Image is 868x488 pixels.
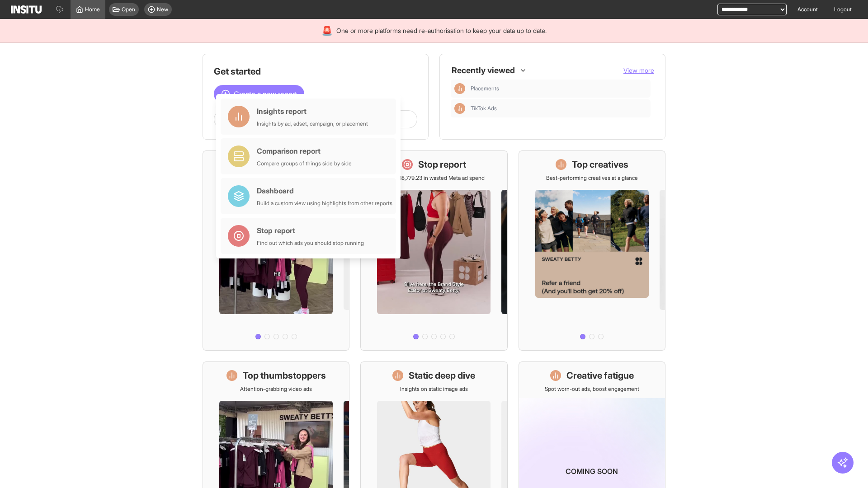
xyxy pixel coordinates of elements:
[243,369,326,382] h1: Top thumbstoppers
[257,185,392,196] div: Dashboard
[234,89,297,99] span: Create a new report
[519,150,665,351] a: Top creativesBest-performing creatives at a glance
[257,160,352,167] div: Compare groups of things side by side
[623,66,654,74] span: View more
[240,385,312,393] p: Attention-grabbing video ads
[203,150,349,351] a: What's live nowSee all active ads instantly
[122,6,135,13] span: Open
[257,120,368,127] div: Insights by ad, adset, campaign, or placement
[360,150,507,351] a: Stop reportSave £18,779.23 in wasted Meta ad spend
[471,105,497,112] span: TikTok Ads
[623,66,654,75] button: View more
[257,145,352,156] div: Comparison report
[214,85,304,103] button: Create a new report
[471,85,647,92] span: Placements
[471,105,647,112] span: TikTok Ads
[409,369,475,382] h1: Static deep dive
[546,174,638,182] p: Best-performing creatives at a glance
[11,5,42,14] img: Logo
[336,26,547,35] span: One or more platforms need re-authorisation to keep your data up to date.
[471,85,499,92] span: Placements
[257,106,368,117] div: Insights report
[321,24,333,37] div: 🚨
[257,200,392,207] div: Build a custom view using highlights from other reports
[454,103,465,114] div: Insights
[85,6,100,13] span: Home
[157,6,168,13] span: New
[257,225,364,236] div: Stop report
[383,174,485,182] p: Save £18,779.23 in wasted Meta ad spend
[418,158,466,171] h1: Stop report
[454,83,465,94] div: Insights
[214,65,417,78] h1: Get started
[257,239,364,247] div: Find out which ads you should stop running
[400,385,468,393] p: Insights on static image ads
[572,158,628,171] h1: Top creatives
